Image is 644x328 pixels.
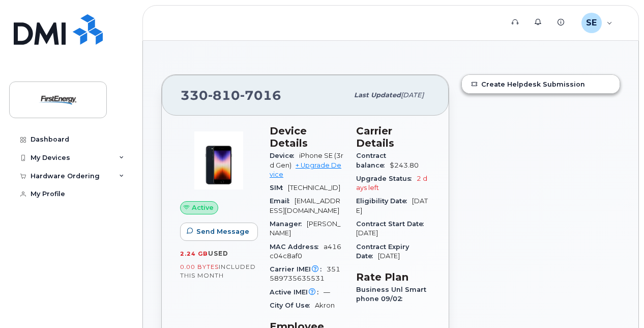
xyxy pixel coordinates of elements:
span: Last updated [354,91,401,99]
span: Contract balance [356,152,390,169]
span: Send Message [196,227,249,236]
span: [EMAIL_ADDRESS][DOMAIN_NAME] [270,197,340,214]
a: + Upgrade Device [270,161,341,178]
span: SIM [270,184,288,192]
span: Eligibility Date [356,197,412,205]
span: Active IMEI [270,288,324,296]
span: Active [192,203,214,212]
iframe: Messenger Launcher [600,284,636,320]
span: 330 [181,88,281,103]
span: iPhone SE (3rd Gen) [270,152,343,169]
span: Contract Start Date [356,220,429,228]
span: [TECHNICAL_ID] [288,184,340,192]
span: Business Unl Smartphone 09/02 [356,286,426,303]
img: image20231002-3703462-1angbar.jpeg [188,130,249,191]
span: 0.00 Bytes [180,263,219,270]
span: [DATE] [378,252,400,260]
span: a416c04c8af0 [270,243,341,260]
span: 810 [208,88,240,103]
span: — [324,288,330,296]
span: [DATE] [356,229,378,237]
span: [DATE] [356,197,428,214]
span: Contract Expiry Date [356,243,409,260]
span: Manager [270,220,307,228]
span: Email [270,197,295,205]
h3: Rate Plan [356,271,430,283]
span: $243.80 [390,161,419,169]
span: Upgrade Status [356,175,417,182]
h3: Device Details [270,125,344,149]
h3: Carrier Details [356,125,430,149]
button: Send Message [180,223,258,241]
span: used [208,250,228,257]
a: Create Helpdesk Submission [462,75,620,93]
span: 7016 [240,88,281,103]
span: Carrier IMEI [270,265,327,273]
span: 2.24 GB [180,250,208,257]
span: Device [270,152,299,159]
span: Akron [315,302,335,309]
span: City Of Use [270,302,315,309]
span: MAC Address [270,243,324,251]
span: [DATE] [401,91,424,99]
